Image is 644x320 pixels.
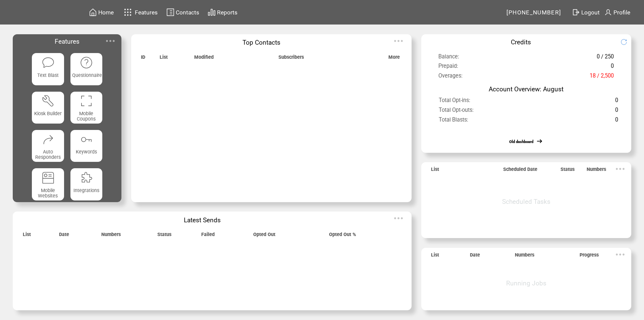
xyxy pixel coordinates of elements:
img: chart.svg [208,8,216,16]
a: Home [88,7,115,17]
span: More [388,54,400,63]
span: Modified [194,54,214,63]
span: Total Opt-ins: [439,97,470,107]
span: 0 [611,63,614,73]
span: 18 / 2,500 [590,73,614,83]
a: Mobile Websites [32,168,64,200]
span: Running Jobs [506,279,546,287]
a: Reports [207,7,238,17]
a: Kiosk Builder [32,92,64,124]
span: Total Opt-outs: [439,107,474,117]
img: refresh.png [621,39,634,45]
span: Opted Out [253,232,275,241]
img: profile.svg [604,8,612,16]
span: [PHONE_NUMBER] [506,9,561,16]
img: integrations.svg [80,171,93,184]
a: Mobile Coupons [70,92,102,124]
span: Scheduled Date [503,167,537,176]
img: contacts.svg [166,8,174,16]
span: Date [470,252,480,261]
img: features.svg [122,7,134,18]
a: Profile [603,7,631,17]
a: Integrations [70,168,102,200]
img: exit.svg [572,8,580,16]
span: Total Blasts: [439,117,468,127]
img: coupons.svg [80,94,93,107]
span: Features [55,38,79,45]
span: Reports [217,9,237,16]
span: Home [98,9,114,16]
a: Text Blast [32,53,64,85]
span: Features [135,9,158,16]
img: text-blast.svg [42,56,55,69]
img: ellypsis.svg [613,162,627,176]
span: Numbers [101,232,121,241]
span: List [23,232,31,241]
span: Top Contacts [243,39,280,46]
span: 0 [615,117,618,127]
span: Mobile Coupons [77,111,96,122]
span: List [431,252,439,261]
span: Keywords [76,149,97,154]
span: Subscribers [278,54,304,63]
a: Logout [571,7,603,17]
span: List [160,54,168,63]
span: Prepaid: [438,63,458,73]
span: 0 [615,107,618,117]
a: Features [121,6,159,19]
img: ellypsis.svg [104,34,117,48]
span: Kiosk Builder [34,111,62,116]
img: tool%201.svg [42,94,55,107]
span: Integrations [73,188,99,193]
img: ellypsis.svg [392,34,405,48]
img: auto-responders.svg [42,133,55,146]
span: ID [141,54,145,63]
span: Credits [511,38,531,46]
a: Questionnaire [70,53,102,85]
a: Keywords [70,130,102,162]
span: Opted Out % [329,232,356,241]
span: Progress [580,252,599,261]
span: Account Overview: August [489,85,563,93]
a: Old dashboard [509,139,533,144]
span: 0 / 250 [597,53,614,63]
span: Overages: [438,73,463,83]
a: Auto Responders [32,130,64,162]
img: ellypsis.svg [613,248,627,261]
span: List [431,167,439,176]
span: Failed [201,232,215,241]
span: Status [560,167,575,176]
img: keywords.svg [80,133,93,146]
span: Text Blast [37,73,59,78]
span: Latest Sends [184,216,221,224]
span: Numbers [587,167,606,176]
img: questionnaire.svg [80,56,93,69]
span: Mobile Websites [38,188,58,198]
span: 0 [615,97,618,107]
img: mobile-websites.svg [42,171,55,184]
span: Scheduled Tasks [502,198,550,205]
img: ellypsis.svg [392,212,405,225]
span: Logout [581,9,600,16]
span: Auto Responders [35,149,61,160]
span: Balance: [438,53,459,63]
span: Status [157,232,171,241]
span: Profile [613,9,630,16]
span: Questionnaire [72,73,102,78]
a: Contacts [165,7,200,17]
span: Contacts [176,9,199,16]
span: Date [59,232,69,241]
span: Numbers [515,252,534,261]
img: home.svg [89,8,97,16]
